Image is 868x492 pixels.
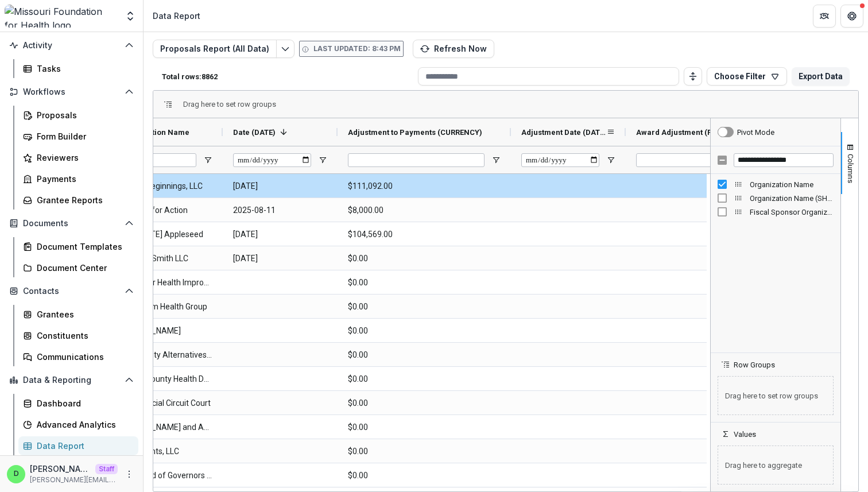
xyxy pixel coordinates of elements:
span: RDL Insights, LLC [118,440,212,463]
div: Form Builder [37,130,129,142]
span: Columns [846,154,855,183]
a: Dashboard [18,394,138,413]
a: Data Report [18,436,138,455]
span: $0.00 [348,295,501,319]
span: Activity [23,41,120,51]
span: $0.00 [348,416,501,439]
span: Continuum Health Group [118,295,212,319]
button: Open Filter Menu [318,156,327,165]
div: Organization Name (SHORT_TEXT) Column [711,191,840,205]
span: [DATE] [233,247,327,270]
span: Documents [23,219,120,228]
span: Date (DATE) [233,128,276,137]
span: Drag here to set row groups [183,100,276,109]
span: [DATE] [233,175,327,198]
span: Data & Reporting [23,375,120,385]
span: $111,092.00 [348,175,501,198]
input: Adjustment to Payments (CURRENCY) Filter Input [348,153,485,167]
span: The Board of Governors of [US_STATE][GEOGRAPHIC_DATA] [118,464,212,487]
span: [US_STATE] Appleseed [118,223,212,246]
span: BettyandSmith LLC [118,247,212,270]
span: $0.00 [348,247,501,270]
a: Advanced Analytics [18,415,138,434]
p: Total rows: 8862 [162,72,413,81]
span: $0.00 [348,271,501,295]
span: $104,569.00 [348,223,501,246]
div: Row Groups [183,100,276,109]
span: Fiscal Sponsor Organization Name (SHORT_TEXT) [750,208,834,216]
div: Tasks [37,63,129,75]
button: Open Filter Menu [203,156,212,165]
span: Pulaski County Health Department and [GEOGRAPHIC_DATA] Area Home Health and [GEOGRAPHIC_DATA] [118,367,212,391]
button: Open Activity [5,36,138,55]
div: Document Templates [37,241,129,253]
button: Toggle auto height [684,67,702,86]
span: $0.00 [348,440,501,463]
button: Proposals Report (All Data) [153,40,277,58]
button: Refresh Now [413,40,494,58]
a: Payments [18,169,138,188]
span: Organization Name (SHORT_TEXT) [750,194,834,203]
span: 29th Judicial Circuit Court [118,392,212,415]
span: [PERSON_NAME] [118,319,212,343]
div: Document Center [37,262,129,274]
button: Export Data [792,67,850,86]
input: Date (DATE) Filter Input [233,153,311,167]
span: Award Adjustment (FORMULA) [636,128,721,137]
p: Staff [95,464,118,474]
nav: breadcrumb [148,7,205,24]
div: Divyansh [14,470,19,478]
button: Open Filter Menu [491,156,501,165]
span: Adjustment to Payments (CURRENCY) [348,128,482,137]
span: Drag here to aggregate [718,445,834,485]
a: Proposals [18,106,138,125]
div: Row Groups [711,369,840,422]
a: Reviewers [18,148,138,167]
span: Center for Health Improvement (CHI) [118,271,212,295]
input: Adjustment Date (DATE) Filter Input [521,153,599,167]
span: Workflows [23,87,120,97]
button: Partners [813,5,836,28]
button: Choose Filter [707,67,787,86]
span: Organization Name [118,128,189,137]
button: Get Help [840,5,863,28]
button: Edit selected report [276,40,294,58]
div: Pivot Mode [737,128,774,137]
button: Open Workflows [5,83,138,101]
span: $0.00 [348,343,501,367]
span: Mosaic Beginnings, LLC [118,175,212,198]
span: Community Alternatives Inc. [118,343,212,367]
a: Communications [18,347,138,366]
span: $0.00 [348,464,501,487]
p: [PERSON_NAME][EMAIL_ADDRESS][DOMAIN_NAME] [30,475,118,485]
a: Tasks [18,59,138,78]
a: Grantee Reports [18,191,138,210]
div: Constituents [37,330,129,342]
span: $8,000.00 [348,199,501,222]
span: $0.00 [348,392,501,415]
a: Document Center [18,258,138,277]
div: Data Report [37,440,129,452]
div: Values [711,439,840,491]
p: Last updated: 8:43 PM [313,44,401,54]
div: Payments [37,173,129,185]
a: Document Templates [18,237,138,256]
button: Open Data & Reporting [5,371,138,389]
a: Form Builder [18,127,138,146]
div: Advanced Analytics [37,419,129,431]
span: [DATE] [233,223,327,246]
span: Values [734,430,756,439]
div: Proposals [37,109,129,121]
span: $0.00 [348,367,501,391]
button: Open entity switcher [122,5,138,28]
button: Open Contacts [5,282,138,300]
span: $0.00 [348,319,501,343]
input: Organization Name Filter Input [118,153,196,167]
span: Learning for Action [118,199,212,222]
span: Row Groups [734,361,775,369]
div: Data Report [153,10,200,22]
p: [PERSON_NAME] [30,463,91,475]
span: Drag here to set row groups [718,376,834,415]
button: Open Documents [5,214,138,233]
div: Organization Name Column [711,177,840,191]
